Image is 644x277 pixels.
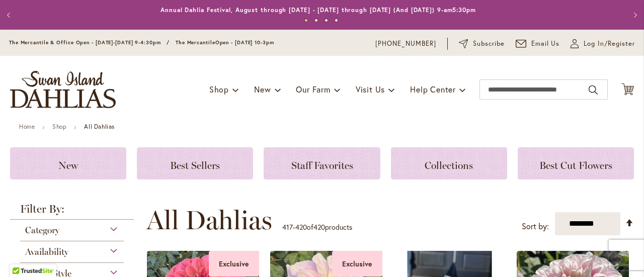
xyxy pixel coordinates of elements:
button: Next [624,5,644,25]
span: 420 [295,222,307,232]
span: Log In/Register [584,39,635,49]
span: 420 [313,222,325,232]
span: Help Center [410,84,456,95]
span: Staff Favorites [291,159,353,171]
span: Category [25,225,59,236]
a: Collections [391,147,507,179]
button: 3 of 4 [325,19,328,22]
span: Best Sellers [170,159,220,171]
a: Annual Dahlia Festival, August through [DATE] - [DATE] through [DATE] (And [DATE]) 9-am5:30pm [160,6,476,14]
a: Shop [52,123,66,130]
span: Open - [DATE] 10-3pm [215,39,274,46]
a: Best Sellers [137,147,253,179]
a: Log In/Register [571,39,635,49]
span: 417 [282,222,293,232]
strong: Filter By: [10,204,134,220]
button: 2 of 4 [314,19,318,22]
a: Email Us [516,39,560,49]
span: Shop [209,84,229,95]
span: Collections [425,159,473,171]
label: Sort by: [522,217,549,236]
span: New [254,84,271,95]
span: All Dahlias [146,205,272,235]
a: store logo [10,71,116,108]
span: Best Cut Flowers [539,159,612,171]
span: Our Farm [296,84,330,95]
a: Staff Favorites [264,147,380,179]
strong: All Dahlias [84,123,115,130]
iframe: Launch Accessibility Center [8,241,36,269]
a: Home [19,123,35,130]
span: Subscribe [473,39,505,49]
div: Exclusive [209,251,259,276]
span: Availability [25,246,68,257]
span: Email Us [531,39,560,49]
button: 1 of 4 [304,19,308,22]
span: New [58,159,78,171]
p: - of products [282,219,352,235]
div: Exclusive [332,251,382,276]
a: New [10,147,126,179]
a: Best Cut Flowers [518,147,634,179]
button: 4 of 4 [335,19,338,22]
span: The Mercantile & Office Open - [DATE]-[DATE] 9-4:30pm / The Mercantile [9,39,215,46]
span: Visit Us [356,84,385,95]
a: [PHONE_NUMBER] [375,39,436,49]
a: Subscribe [459,39,505,49]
